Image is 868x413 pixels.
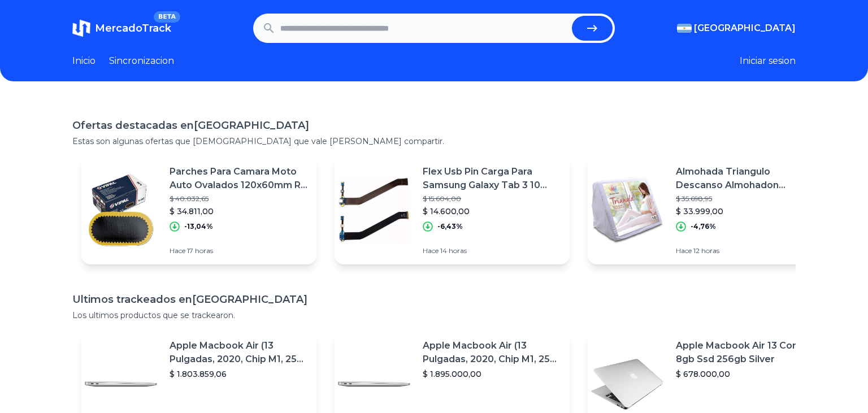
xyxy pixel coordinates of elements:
[423,339,561,366] p: Apple Macbook Air (13 Pulgadas, 2020, Chip M1, 256 Gb De Ssd, 8 Gb De Ram) - Plata
[694,21,796,35] span: [GEOGRAPHIC_DATA]
[170,206,307,217] p: $ 34.811,00
[740,54,796,68] button: Iniciar sesion
[437,222,463,231] p: -6,43%
[72,136,796,147] p: Estas son algunas ofertas que [DEMOGRAPHIC_DATA] que vale [PERSON_NAME] compartir.
[335,156,570,264] a: Featured imageFlex Usb Pin Carga Para Samsung Galaxy Tab 3 10 5200 5210$ 15.604,00$ 14.600,00-6,4...
[170,165,307,192] p: Parches Para Camara Moto Auto Ovalados 120x60mm R-302 Vipal
[335,171,414,250] img: Featured image
[588,156,823,264] a: Featured imageAlmohada Triangulo Descanso Almohadon Triangular 5 Posicione$ 35.698,95$ 33.999,00-...
[423,246,561,255] p: Hace 14 horas
[676,206,814,217] p: $ 33.999,00
[676,339,814,366] p: Apple Macbook Air 13 Core I5 8gb Ssd 256gb Silver
[170,368,307,380] p: $ 1.803.859,06
[423,206,561,217] p: $ 14.600,00
[170,246,307,255] p: Hace 17 horas
[72,54,96,68] a: Inicio
[72,292,796,307] h1: Ultimos trackeados en [GEOGRAPHIC_DATA]
[676,246,814,255] p: Hace 12 horas
[154,11,180,23] span: BETA
[677,21,796,35] button: [GEOGRAPHIC_DATA]
[423,194,561,203] p: $ 15.604,00
[676,194,814,203] p: $ 35.698,95
[676,165,814,192] p: Almohada Triangulo Descanso Almohadon Triangular 5 Posicione
[423,165,561,192] p: Flex Usb Pin Carga Para Samsung Galaxy Tab 3 10 5200 5210
[72,118,796,133] h1: Ofertas destacadas en [GEOGRAPHIC_DATA]
[81,171,160,250] img: Featured image
[170,339,307,366] p: Apple Macbook Air (13 Pulgadas, 2020, Chip M1, 256 Gb De Ssd, 8 Gb De Ram) - Plata
[588,171,667,250] img: Featured image
[72,19,171,37] a: MercadoTrackBETA
[691,222,716,231] p: -4,76%
[677,24,692,33] img: Argentina
[72,310,796,321] p: Los ultimos productos que se trackearon.
[95,22,171,34] span: MercadoTrack
[72,19,90,37] img: MercadoTrack
[184,222,213,231] p: -13,04%
[423,368,561,380] p: $ 1.895.000,00
[81,156,316,264] a: Featured imageParches Para Camara Moto Auto Ovalados 120x60mm R-302 Vipal$ 40.032,65$ 34.811,00-1...
[109,54,174,68] a: Sincronizacion
[170,194,307,203] p: $ 40.032,65
[676,368,814,380] p: $ 678.000,00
